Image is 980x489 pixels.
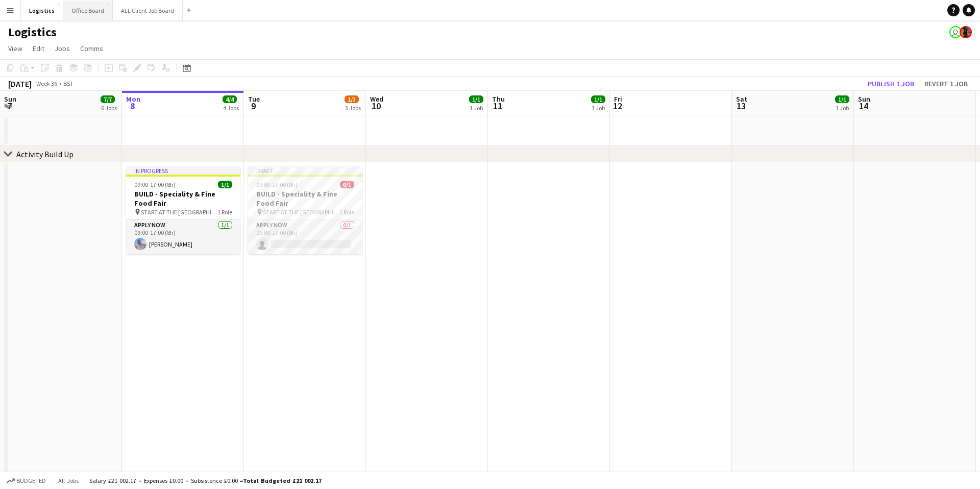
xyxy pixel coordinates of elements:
[920,77,972,90] button: Revert 1 job
[592,104,605,112] div: 1 Job
[63,1,113,20] button: Office Board
[960,26,972,38] app-user-avatar: Desiree Ramsey
[134,181,176,188] span: 09:00-17:00 (8h)
[101,104,117,112] div: 6 Jobs
[4,42,27,55] a: View
[126,94,140,104] span: Mon
[8,79,32,89] div: [DATE]
[243,477,322,484] span: Total Budgeted £21 002.17
[864,77,918,90] button: Publish 1 job
[141,208,217,216] span: START AT THE [GEOGRAPHIC_DATA]
[80,44,103,53] span: Comms
[126,189,240,208] h3: BUILD - Speciality & Fine Food Fair
[217,208,232,216] span: 1 Role
[470,104,483,112] div: 1 Job
[248,166,362,175] div: Draft
[21,1,63,20] button: Logistics
[591,95,605,103] span: 1/1
[126,166,240,254] app-job-card: In progress09:00-17:00 (8h)1/1BUILD - Speciality & Fine Food Fair START AT THE [GEOGRAPHIC_DATA]1...
[263,208,339,216] span: START AT THE [GEOGRAPHIC_DATA]
[4,94,16,104] span: Sun
[340,181,354,188] span: 0/1
[256,181,298,188] span: 09:00-17:00 (8h)
[345,95,359,103] span: 1/3
[734,100,747,112] span: 13
[33,44,44,53] span: Edit
[836,104,849,112] div: 1 Job
[949,26,962,38] app-user-avatar: Julie Renhard Gray
[101,95,115,103] span: 7/7
[248,94,260,104] span: Tue
[51,42,74,55] a: Jobs
[248,219,362,254] app-card-role: APPLY NOW0/109:00-17:00 (8h)
[126,166,240,175] div: In progress
[223,95,237,103] span: 4/4
[345,104,361,112] div: 3 Jobs
[125,100,140,112] span: 8
[612,100,622,112] span: 12
[56,477,81,484] span: All jobs
[339,208,354,216] span: 1 Role
[736,94,747,104] span: Sat
[63,80,73,87] div: BST
[248,166,362,254] app-job-card: Draft09:00-17:00 (8h)0/1BUILD - Speciality & Fine Food Fair START AT THE [GEOGRAPHIC_DATA]1 RoleA...
[5,475,47,486] button: Budgeted
[218,181,232,188] span: 1/1
[8,44,22,53] span: View
[856,100,870,112] span: 14
[858,94,870,104] span: Sun
[614,94,622,104] span: Fri
[34,80,59,87] span: Week 36
[113,1,183,20] button: ALL Client Job Board
[29,42,48,55] a: Edit
[89,477,322,484] div: Salary £21 002.17 + Expenses £0.00 + Subsistence £0.00 =
[126,219,240,254] app-card-role: APPLY NOW1/109:00-17:00 (8h)[PERSON_NAME]
[835,95,849,103] span: 1/1
[469,95,483,103] span: 1/1
[370,94,383,104] span: Wed
[369,100,383,112] span: 10
[76,42,107,55] a: Comms
[3,100,16,112] span: 7
[248,189,362,208] h3: BUILD - Speciality & Fine Food Fair
[16,477,46,484] span: Budgeted
[16,149,73,159] div: Activity Build Up
[492,94,505,104] span: Thu
[55,44,70,53] span: Jobs
[8,25,57,40] h1: Logistics
[491,100,505,112] span: 11
[247,100,260,112] span: 9
[223,104,239,112] div: 4 Jobs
